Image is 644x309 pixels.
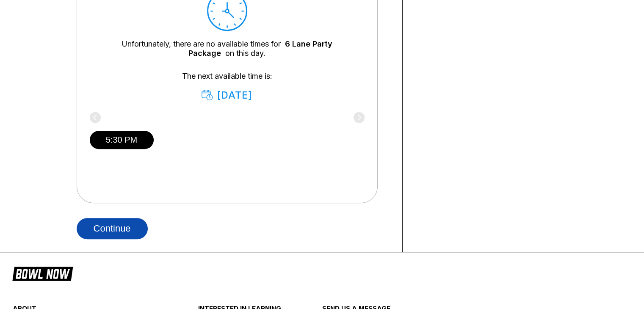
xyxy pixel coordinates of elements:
button: Continue [77,218,148,239]
div: Unfortunately, there are no available times for on this day. [102,39,352,58]
a: 6 Lane Party Package [188,39,332,58]
div: [DATE] [202,89,253,101]
button: 5:30 PM [90,131,154,149]
div: The next available time is: [102,72,352,101]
